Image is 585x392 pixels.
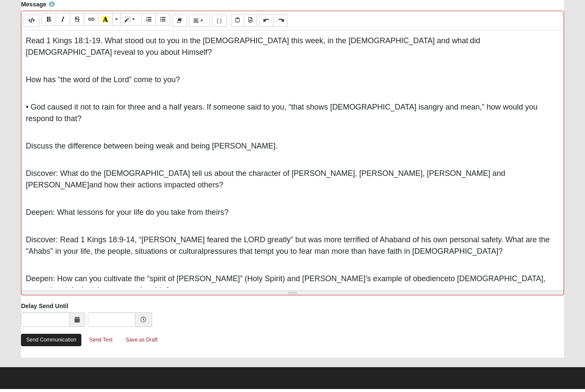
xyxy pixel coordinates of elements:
span: Discover: Read 1 Kings 18:9-14, “[PERSON_NAME] feared the LORD greatly” but was more terrified of... [26,238,397,247]
a: Send Communication [21,337,81,349]
span: Discuss the difference between being weak and being [PERSON_NAME]. [26,145,278,153]
a: Send Test [84,336,118,350]
span: Discover: What do the [DEMOGRAPHIC_DATA] tell us about the character of [PERSON_NAME], [PERSON_NA... [26,172,505,192]
div: Resize [21,294,564,298]
button: Merge Field [212,18,227,30]
span: • God caused it not to rain for three and a half years. If someone said to you, “that shows [DEMO... [26,106,424,114]
button: Paste Text [231,17,244,30]
span: How has “the word of the Lord” come to you? [26,78,180,87]
span: and how their actions impacted others? [89,184,223,192]
button: Code Editor [24,18,39,30]
span: Read 1 Kings 18:1-19. What stood out to you in the [DEMOGRAPHIC_DATA] this week, in the [DEMOGRAP... [26,39,468,48]
span: Deepen: What lessons for your life do you take from theirs? [26,211,228,220]
span: pressures that tempt you to fear man more than have faith in [DEMOGRAPHIC_DATA]? [203,250,503,258]
button: Paste from Word [244,17,257,30]
a: Save as Draft [120,336,163,350]
span: to [DEMOGRAPHIC_DATA], even when it feels risky or uncomfortable? [26,277,545,297]
label: Message [21,3,55,12]
span: Deepen: How can you cultivate the “spirit of [PERSON_NAME]” (Holy Spirit) and [PERSON_NAME]’s exa... [26,277,448,286]
label: Delay Send Until [21,305,68,313]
